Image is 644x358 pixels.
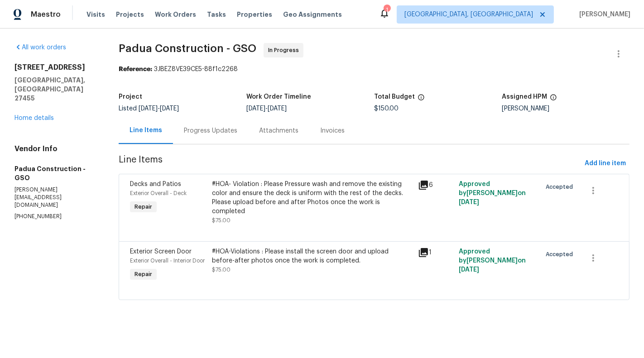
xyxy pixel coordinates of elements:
[546,182,577,191] span: Accepted
[130,181,181,187] span: Decks and Patios
[212,247,412,265] div: #HOA-Violations : Please install the screen door and upload before-after photos once the work is ...
[546,250,577,259] span: Accepted
[31,10,61,19] span: Maestro
[130,126,162,135] div: Line Items
[404,10,533,19] span: [GEOGRAPHIC_DATA], [GEOGRAPHIC_DATA]
[459,248,526,273] span: Approved by [PERSON_NAME] on
[212,180,412,216] div: #HOA- Violation : Please Pressure wash and remove the existing color and ensure the deck is unifo...
[418,180,454,191] div: 6
[131,202,156,211] span: Repair
[139,105,179,112] span: -
[585,158,626,169] span: Add line item
[268,46,303,55] span: In Progress
[14,186,97,209] p: [PERSON_NAME][EMAIL_ADDRESS][DOMAIN_NAME]
[119,65,630,74] div: 3JBEZ8VE39CE5-88f1c2268
[14,164,97,182] h5: Padua Construction - GSO
[268,105,287,112] span: [DATE]
[119,155,581,172] span: Line Items
[502,94,547,100] h5: Assigned HPM
[160,105,179,112] span: [DATE]
[212,218,231,223] span: $75.00
[576,10,630,19] span: [PERSON_NAME]
[320,126,345,135] div: Invoices
[374,105,399,112] span: $150.00
[14,115,54,121] a: Home details
[14,144,97,153] h4: Vendor Info
[459,267,480,273] span: [DATE]
[155,10,196,19] span: Work Orders
[184,126,237,135] div: Progress Updates
[550,94,557,105] span: The hpm assigned to this work order.
[246,105,287,112] span: -
[130,258,205,263] span: Exterior Overall - Interior Door
[418,94,425,105] span: The total cost of line items that have been proposed by Opendoor. This sum includes line items th...
[119,105,179,112] span: Listed
[139,105,158,112] span: [DATE]
[130,191,187,196] span: Exterior Overall - Deck
[212,267,231,272] span: $75.00
[259,126,298,135] div: Attachments
[459,199,480,205] span: [DATE]
[459,181,526,205] span: Approved by [PERSON_NAME] on
[14,213,97,220] p: [PHONE_NUMBER]
[581,155,630,172] button: Add line item
[384,5,390,14] div: 1
[283,10,342,19] span: Geo Assignments
[116,10,144,19] span: Projects
[14,76,97,103] h5: [GEOGRAPHIC_DATA], [GEOGRAPHIC_DATA] 27455
[502,105,630,112] div: [PERSON_NAME]
[374,94,415,100] h5: Total Budget
[87,10,105,19] span: Visits
[119,43,256,54] span: Padua Construction - GSO
[119,66,152,72] b: Reference:
[14,63,97,72] h2: [STREET_ADDRESS]
[130,248,192,255] span: Exterior Screen Door
[207,11,226,18] span: Tasks
[246,105,265,112] span: [DATE]
[14,44,66,51] a: All work orders
[237,10,272,19] span: Properties
[246,94,311,100] h5: Work Order Timeline
[131,270,156,279] span: Repair
[418,247,454,258] div: 1
[119,94,142,100] h5: Project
